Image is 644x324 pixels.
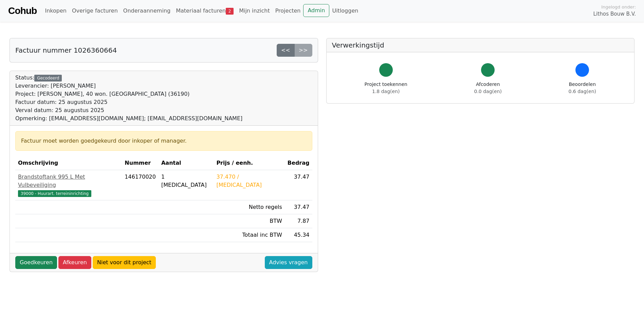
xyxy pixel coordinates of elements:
span: Ingelogd onder: [601,4,636,10]
div: Opmerking: [EMAIL_ADDRESS][DOMAIN_NAME]; [EMAIL_ADDRESS][DOMAIN_NAME] [15,114,242,123]
td: 37.47 [285,200,312,214]
a: Goedkeuren [15,256,57,269]
div: Beoordelen [569,81,596,95]
a: Niet voor dit project [93,256,156,269]
td: Totaal inc BTW [214,228,284,242]
div: Brandstoftank 995 L Met Vulbeveiliging [18,173,119,189]
a: << [277,44,295,57]
th: Omschrijving [15,156,122,170]
a: Uitloggen [329,4,361,18]
div: Factuur moet worden goedgekeurd door inkoper of manager. [21,137,307,145]
a: Advies vragen [265,256,312,269]
h5: Factuur nummer 1026360664 [15,46,117,54]
a: Projecten [273,4,303,18]
a: Admin [303,4,329,17]
td: 146170020 [122,170,159,200]
div: 1 [MEDICAL_DATA] [161,173,211,189]
span: 1.8 dag(en) [372,89,400,94]
a: Mijn inzicht [236,4,273,18]
td: 45.34 [285,228,312,242]
div: Status: [15,74,242,123]
td: 7.87 [285,214,312,228]
h5: Verwerkingstijd [332,41,629,49]
div: Leverancier: [PERSON_NAME] [15,82,242,90]
td: Netto regels [214,200,284,214]
span: 0.0 dag(en) [474,89,502,94]
th: Aantal [159,156,214,170]
a: Brandstoftank 995 L Met Vulbeveiliging39000 - Huurart. terreininrichting [18,173,119,197]
td: 37.47 [285,170,312,200]
div: Gecodeerd [34,75,62,82]
a: Overige facturen [69,4,121,18]
th: Nummer [122,156,159,170]
a: Cohub [8,3,37,19]
span: Lithos Bouw B.V. [593,10,636,18]
a: Materiaal facturen2 [173,4,236,18]
td: BTW [214,214,284,228]
a: Inkopen [42,4,69,18]
th: Prijs / eenh. [214,156,284,170]
div: 37.470 / [MEDICAL_DATA] [216,173,282,189]
div: Project toekennen [365,81,407,95]
span: 39000 - Huurart. terreininrichting [18,190,91,197]
div: Project: [PERSON_NAME], 40 won. [GEOGRAPHIC_DATA] (36190) [15,90,242,98]
a: Afkeuren [58,256,91,269]
span: 2 [226,8,234,15]
div: Verval datum: 25 augustus 2025 [15,106,242,114]
div: Afcoderen [474,81,502,95]
a: Onderaanneming [121,4,173,18]
span: 0.6 dag(en) [569,89,596,94]
div: Factuur datum: 25 augustus 2025 [15,98,242,106]
th: Bedrag [285,156,312,170]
